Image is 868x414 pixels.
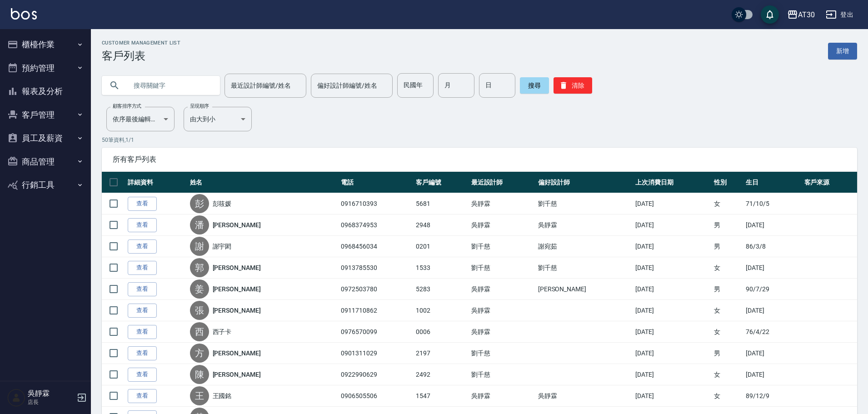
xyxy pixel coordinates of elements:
[213,349,261,358] a: [PERSON_NAME]
[339,364,414,385] td: 0922990629
[554,77,592,94] button: 清除
[102,40,180,46] h2: Customer Management List
[190,279,209,299] div: 姜
[633,279,712,300] td: [DATE]
[339,257,414,279] td: 0913785530
[339,193,414,214] td: 0916710393
[743,343,802,364] td: [DATE]
[414,172,469,193] th: 客戶編號
[761,5,779,24] button: save
[783,5,818,24] button: AT30
[743,236,802,257] td: 86/3/8
[633,364,712,385] td: [DATE]
[190,215,209,234] div: 潘
[802,172,857,193] th: 客戶來源
[213,263,261,272] a: [PERSON_NAME]
[633,236,712,257] td: [DATE]
[414,214,469,236] td: 2948
[190,103,209,110] label: 呈現順序
[743,193,802,214] td: 71/10/5
[414,193,469,214] td: 5681
[128,218,157,232] a: 查看
[712,193,743,214] td: 女
[469,279,536,300] td: 吳靜霖
[712,214,743,236] td: 男
[743,257,802,279] td: [DATE]
[190,365,209,384] div: 陳
[633,385,712,407] td: [DATE]
[712,172,743,193] th: 性別
[469,193,536,214] td: 吳靜霖
[712,321,743,343] td: 女
[213,327,232,336] a: 西子卡
[536,193,634,214] td: 劉千慈
[190,344,209,363] div: 方
[743,364,802,385] td: [DATE]
[339,279,414,300] td: 0972503780
[633,343,712,364] td: [DATE]
[469,214,536,236] td: 吳靜霖
[190,301,209,320] div: 張
[213,370,261,379] a: [PERSON_NAME]
[339,321,414,343] td: 0976570099
[339,214,414,236] td: 0968374953
[339,172,414,193] th: 電話
[822,6,857,23] button: 登出
[414,257,469,279] td: 1533
[798,9,815,20] div: AT30
[113,155,846,164] span: 所有客戶列表
[633,321,712,343] td: [DATE]
[4,126,87,150] button: 員工及薪資
[4,56,87,80] button: 預約管理
[712,364,743,385] td: 女
[128,197,157,211] a: 查看
[190,237,209,256] div: 謝
[520,77,549,94] button: 搜尋
[712,300,743,321] td: 女
[414,300,469,321] td: 1002
[213,306,261,315] a: [PERSON_NAME]
[536,236,634,257] td: 謝宛茹
[339,385,414,407] td: 0906505506
[414,343,469,364] td: 2197
[190,322,209,341] div: 西
[213,284,261,294] a: [PERSON_NAME]
[469,321,536,343] td: 吳靜霖
[4,173,87,197] button: 行銷工具
[536,257,634,279] td: 劉千慈
[128,261,157,275] a: 查看
[213,220,261,229] a: [PERSON_NAME]
[184,107,252,131] div: 由大到小
[633,193,712,214] td: [DATE]
[128,389,157,403] a: 查看
[469,364,536,385] td: 劉千慈
[102,136,857,144] p: 50 筆資料, 1 / 1
[125,172,188,193] th: 詳細資料
[828,43,857,60] a: 新增
[743,300,802,321] td: [DATE]
[712,343,743,364] td: 男
[28,389,74,398] h5: 吳靜霖
[188,172,339,193] th: 姓名
[469,236,536,257] td: 劉千慈
[712,279,743,300] td: 男
[633,172,712,193] th: 上次消費日期
[127,73,213,98] input: 搜尋關鍵字
[128,282,157,296] a: 查看
[213,199,232,208] a: 彭筱媛
[414,385,469,407] td: 1547
[128,239,157,254] a: 查看
[536,279,634,300] td: [PERSON_NAME]
[414,236,469,257] td: 0201
[633,214,712,236] td: [DATE]
[4,103,87,127] button: 客戶管理
[4,80,87,103] button: 報表及分析
[469,343,536,364] td: 劉千慈
[536,172,634,193] th: 偏好設計師
[128,346,157,360] a: 查看
[11,8,37,20] img: Logo
[712,236,743,257] td: 男
[128,304,157,318] a: 查看
[128,325,157,339] a: 查看
[102,50,180,62] h3: 客戶列表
